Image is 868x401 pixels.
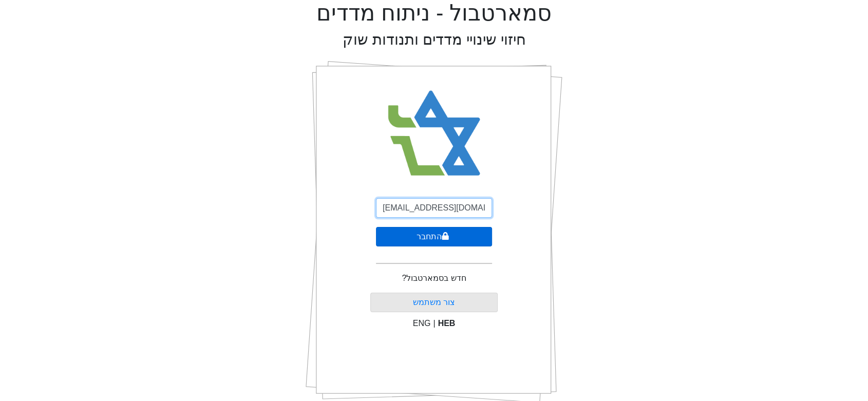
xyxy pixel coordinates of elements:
p: חדש בסמארטבול? [402,272,466,284]
a: צור משתמש [413,298,455,307]
img: Smart Bull [379,77,490,190]
span: HEB [438,319,456,328]
button: התחבר [376,227,492,246]
span: | [433,319,435,328]
input: אימייל [376,198,492,218]
button: צור משתמש [370,293,498,312]
span: ENG [413,319,431,328]
h2: חיזוי שינויי מדדים ותנודות שוק [343,31,526,49]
